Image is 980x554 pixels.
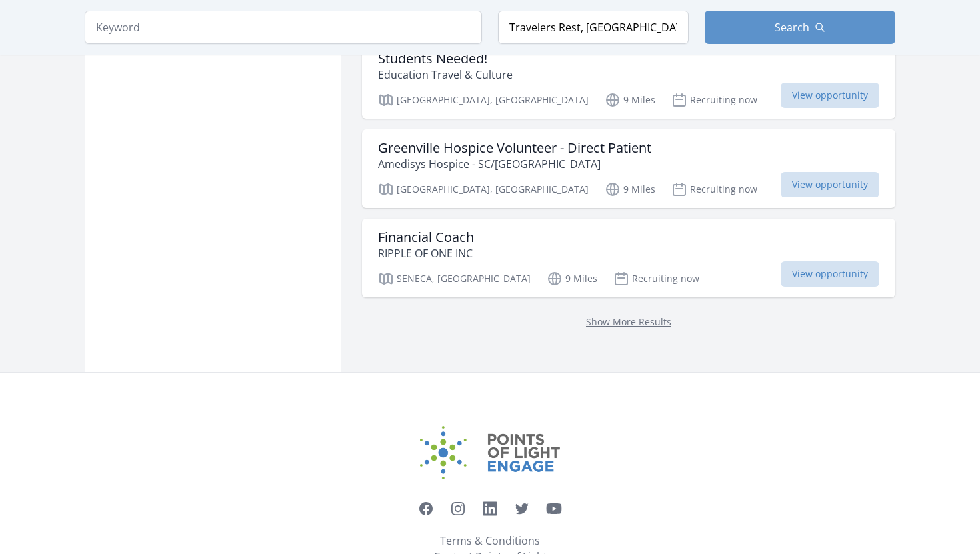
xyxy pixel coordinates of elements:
p: 9 Miles [605,181,655,197]
p: Recruiting now [613,271,699,287]
a: Make A Difference, [GEOGRAPHIC_DATA]! - Local Coordinator to Exchange Students Needed! Education ... [362,24,895,119]
span: View opportunity [781,261,879,287]
p: RIPPLE OF ONE INC [378,245,474,261]
span: Search [775,19,809,35]
p: Amedisys Hospice - SC/[GEOGRAPHIC_DATA] [378,156,651,172]
p: 9 Miles [605,92,655,108]
button: Search [705,11,895,44]
a: Show More Results [586,315,671,328]
span: View opportunity [781,172,879,197]
p: 9 Miles [547,271,597,287]
span: View opportunity [781,83,879,108]
a: Terms & Conditions [440,533,540,549]
a: Financial Coach RIPPLE OF ONE INC SENECA, [GEOGRAPHIC_DATA] 9 Miles Recruiting now View opportunity [362,219,895,297]
a: Greenville Hospice Volunteer - Direct Patient Amedisys Hospice - SC/[GEOGRAPHIC_DATA] [GEOGRAPHIC... [362,129,895,208]
img: Points of Light Engage [420,426,560,479]
h3: Financial Coach [378,229,474,245]
p: Recruiting now [671,181,757,197]
h3: Greenville Hospice Volunteer - Direct Patient [378,140,651,156]
p: [GEOGRAPHIC_DATA], [GEOGRAPHIC_DATA] [378,92,589,108]
p: Recruiting now [671,92,757,108]
input: Keyword [85,11,482,44]
p: SENECA, [GEOGRAPHIC_DATA] [378,271,531,287]
input: Location [498,11,689,44]
p: Education Travel & Culture [378,67,879,83]
p: [GEOGRAPHIC_DATA], [GEOGRAPHIC_DATA] [378,181,589,197]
